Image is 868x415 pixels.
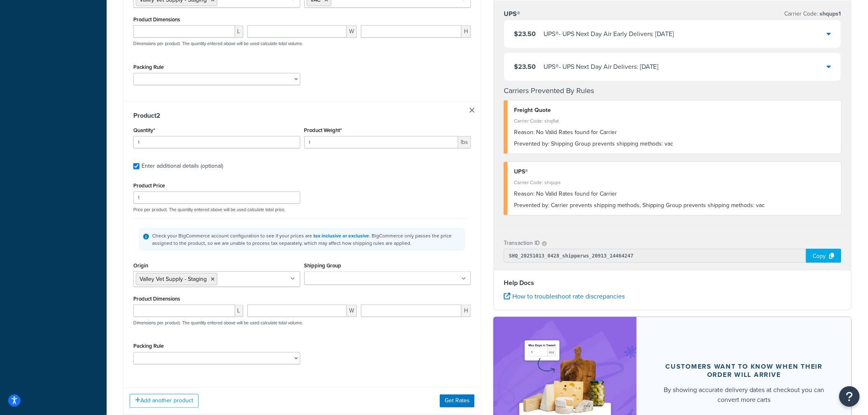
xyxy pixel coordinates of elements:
[504,237,540,249] p: Transaction ID
[656,385,832,405] div: By showing accurate delivery dates at checkout you can convert more carts
[133,112,471,120] h3: Product 2
[514,115,835,127] div: Carrier Code: shqflat
[304,262,342,269] label: Shipping Group
[514,105,835,116] div: Freight Quote
[514,127,835,138] div: No Valid Rates found for Carrier
[818,9,841,18] span: shqups1
[514,200,835,211] div: Carrier prevents shipping methods, Shipping Group prevents shipping methods: vac
[514,138,835,150] div: Shipping Group prevents shipping methods: vac
[133,136,300,148] input: 0
[785,8,841,20] p: Carrier Code:
[133,16,180,23] label: Product Dimensions
[514,201,549,210] span: Prevented by:
[470,108,475,113] a: Remove Item
[839,386,860,407] button: Open Resource Center
[514,188,835,200] div: No Valid Rates found for Carrier
[130,394,199,408] button: Add another product
[131,320,303,326] p: Dimensions per product. The quantity entered above will be used calculate total volume.
[514,29,536,39] span: $23.50
[304,127,342,133] label: Product Weight*
[656,363,832,379] div: Customers want to know when their order will arrive
[461,25,471,38] span: H
[514,62,536,71] span: $23.50
[133,262,148,269] label: Origin
[544,28,674,40] div: UPS® - UPS Next Day Air Early Delivers: [DATE]
[514,139,549,148] span: Prevented by:
[235,25,243,38] span: L
[461,305,471,317] span: H
[458,136,471,148] span: lbs
[514,189,535,198] span: Reason:
[133,64,164,70] label: Packing Rule
[131,207,473,212] p: Price per product. The quantity entered above will be used calculate total price.
[504,85,841,96] h4: Carriers Prevented By Rules
[544,61,659,73] div: UPS® - UPS Next Day Air Delivers: [DATE]
[514,128,535,137] span: Reason:
[514,177,835,188] div: Carrier Code: shqups
[347,25,357,38] span: W
[504,10,520,18] h3: UPS®
[133,296,180,302] label: Product Dimensions
[514,166,835,178] div: UPS®
[440,394,475,408] button: Get Rates
[133,343,164,349] label: Packing Rule
[504,292,625,301] a: How to troubleshoot rate discrepancies
[133,127,155,133] label: Quantity*
[304,136,459,148] input: 0.00
[504,278,841,288] h4: Help Docs
[133,163,139,169] input: Enter additional details (optional)
[131,41,303,46] p: Dimensions per product. The quantity entered above will be used calculate total volume.
[235,305,243,317] span: L
[142,160,223,172] div: Enter additional details (optional)
[347,305,357,317] span: W
[806,249,841,263] div: Copy
[139,275,207,283] span: Valley Vet Supply - Staging
[133,182,165,189] label: Product Price
[152,232,461,247] div: Check your BigCommerce account configuration to see if your prices are . BigCommerce only passes ...
[313,232,369,239] a: tax inclusive or exclusive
